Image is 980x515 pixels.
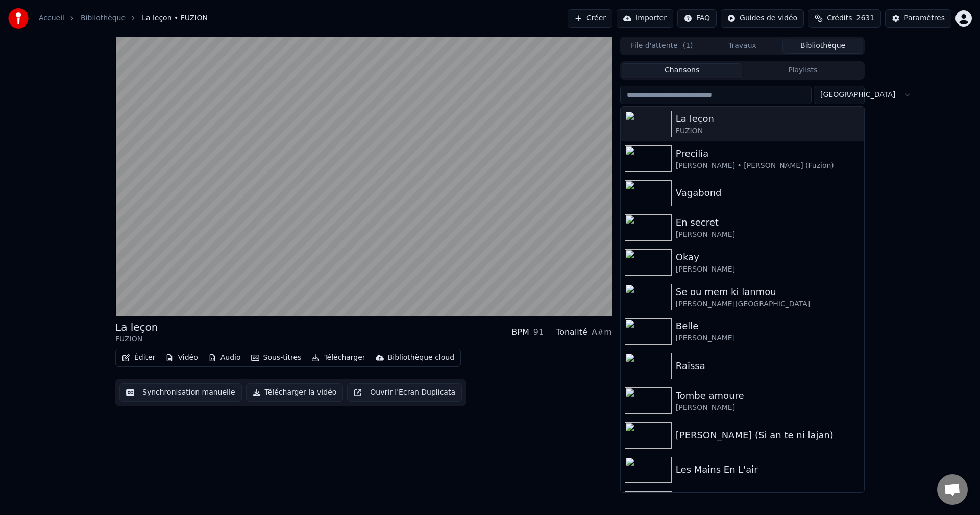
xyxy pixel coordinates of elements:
[885,9,951,28] button: Paramètres
[118,351,159,365] button: Éditer
[676,319,860,333] div: Belle
[676,112,860,126] div: La leçon
[617,9,673,28] button: Importer
[856,13,875,23] span: 2631
[676,428,860,443] div: [PERSON_NAME] (Si an te ni lajan)
[676,388,860,403] div: Tombe amoure
[677,9,717,28] button: FAQ
[676,186,860,200] div: Vagabond
[683,41,693,51] span: ( 1 )
[742,63,863,78] button: Playlists
[676,333,860,344] div: [PERSON_NAME]
[676,126,860,136] div: FUZION
[808,9,881,28] button: Crédits2631
[115,320,158,334] div: La leçon
[827,13,852,23] span: Crédits
[622,63,743,78] button: Chansons
[511,326,529,338] div: BPM
[676,215,860,230] div: En secret
[702,39,783,54] button: Travaux
[937,474,968,505] div: Ouvrir le chat
[39,13,64,23] a: Accueil
[820,90,895,100] span: [GEOGRAPHIC_DATA]
[676,285,860,299] div: Se ou mem ki lanmou
[676,462,860,477] div: Les Mains En L'air
[676,264,860,275] div: [PERSON_NAME]
[119,383,242,402] button: Synchronisation manuelle
[81,13,126,23] a: Bibliothèque
[676,230,860,240] div: [PERSON_NAME]
[721,9,804,28] button: Guides de vidéo
[782,39,863,54] button: Bibliothèque
[568,9,612,28] button: Créer
[676,146,860,161] div: Precilia
[204,351,245,365] button: Audio
[388,353,454,363] div: Bibliothèque cloud
[115,334,158,345] div: FUZION
[307,351,369,365] button: Télécharger
[676,299,860,309] div: [PERSON_NAME][GEOGRAPHIC_DATA]
[904,13,945,23] div: Paramètres
[676,161,860,171] div: [PERSON_NAME] • [PERSON_NAME] (Fuzion)
[556,326,587,338] div: Tonalité
[676,250,860,264] div: Okay
[347,383,462,402] button: Ouvrir l'Ecran Duplicata
[592,326,612,338] div: A#m
[142,13,208,23] span: La leçon • FUZION
[161,351,202,365] button: Vidéo
[8,8,29,29] img: youka
[622,39,702,54] button: File d'attente
[246,383,344,402] button: Télécharger la vidéo
[676,403,860,413] div: [PERSON_NAME]
[533,326,544,338] div: 91
[676,359,860,373] div: Raïssa
[39,13,208,23] nav: breadcrumb
[247,351,306,365] button: Sous-titres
